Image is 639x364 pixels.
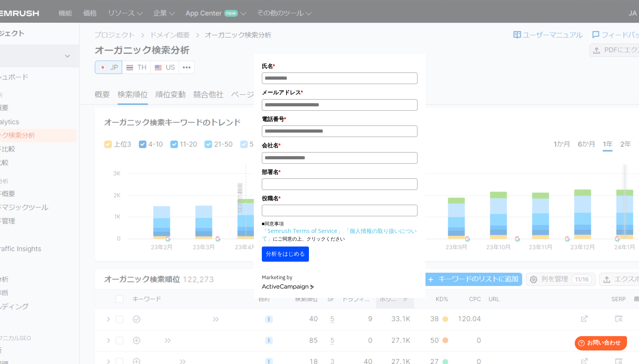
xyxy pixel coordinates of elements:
[262,168,417,176] label: 部署名
[262,141,417,150] label: 会社名
[262,274,417,282] div: Marketing by
[262,220,417,243] p: ■同意事項 にご同意の上、クリックください
[568,333,630,355] iframe: Help widget launcher
[262,88,417,97] label: メールアドレス
[262,227,343,235] a: 「Semrush Terms of Service」
[262,194,417,203] label: 役職名
[262,247,309,262] button: 分析をはじめる
[262,227,417,242] a: 「個人情報の取り扱いについて」
[262,62,417,70] label: 氏名
[262,115,417,123] label: 電話番号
